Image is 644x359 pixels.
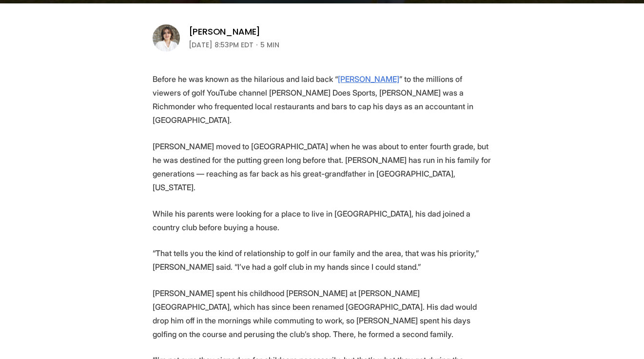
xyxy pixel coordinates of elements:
a: [PERSON_NAME] [338,74,399,84]
p: [PERSON_NAME] moved to [GEOGRAPHIC_DATA] when he was about to enter fourth grade, but he was dest... [153,140,492,194]
span: 5 min [260,39,279,51]
a: [PERSON_NAME] [189,26,261,38]
img: Eleanor Shaw [153,24,180,52]
time: [DATE] 8:53PM EDT [189,39,254,51]
p: Before he was known as the hilarious and laid back “ ” to the millions of viewers of golf YouTube... [153,72,492,127]
p: [PERSON_NAME] spent his childhood [PERSON_NAME] at [PERSON_NAME][GEOGRAPHIC_DATA], which has sinc... [153,286,492,341]
p: While his parents were looking for a place to live in [GEOGRAPHIC_DATA], his dad joined a country... [153,207,492,234]
p: “That tells you the kind of relationship to golf in our family and the area, that was his priorit... [153,246,492,274]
